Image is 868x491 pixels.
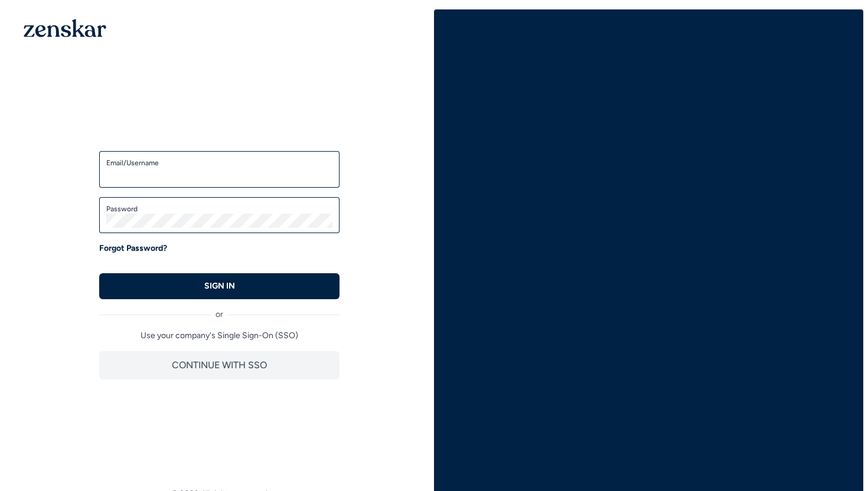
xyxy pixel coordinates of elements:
label: Password [106,204,332,214]
button: CONTINUE WITH SSO [99,351,340,379]
div: or [99,299,340,320]
img: 1OGAJ2xQqyY4LXKgY66KYq0eOWRCkrZdAb3gUhuVAqdWPZE9SRJmCz+oDMSn4zDLXe31Ii730ItAGKgCKgCCgCikA4Av8PJUP... [24,19,106,37]
button: SIGN IN [99,273,340,299]
p: Use your company's Single Sign-On (SSO) [99,330,340,342]
label: Email/Username [106,158,332,168]
p: SIGN IN [204,280,235,292]
a: Forgot Password? [99,243,167,254]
